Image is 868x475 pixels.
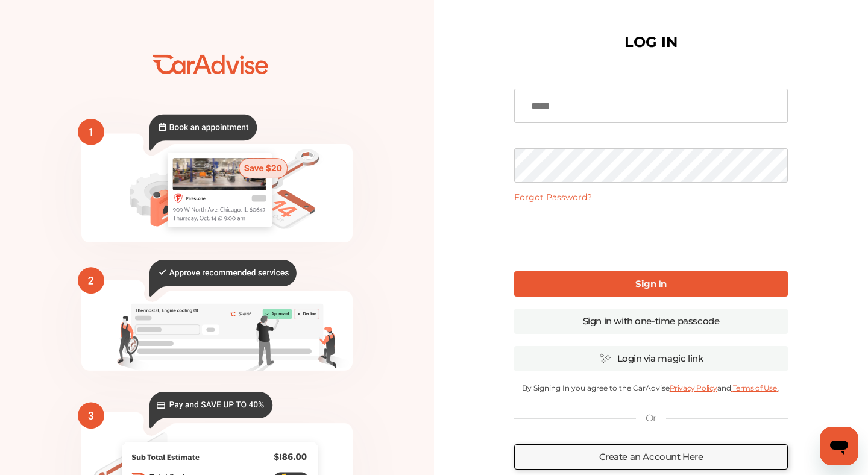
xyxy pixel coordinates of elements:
b: Sign In [635,278,667,289]
a: Sign In [514,271,788,297]
p: Or [646,412,656,425]
a: Sign in with one-time passcode [514,309,788,334]
iframe: Button to launch messaging window [820,427,858,465]
h1: LOG IN [624,36,678,48]
a: Terms of Use [731,383,778,392]
a: Create an Account Here [514,444,788,470]
a: Forgot Password? [514,192,592,203]
iframe: To enrich screen reader interactions, please activate Accessibility in Grammarly extension settings [559,212,743,259]
img: magic_icon.32c66aac.svg [599,353,611,364]
a: Privacy Policy [670,383,717,392]
a: Login via magic link [514,346,788,371]
p: By Signing In you agree to the CarAdvise and . [514,383,788,392]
